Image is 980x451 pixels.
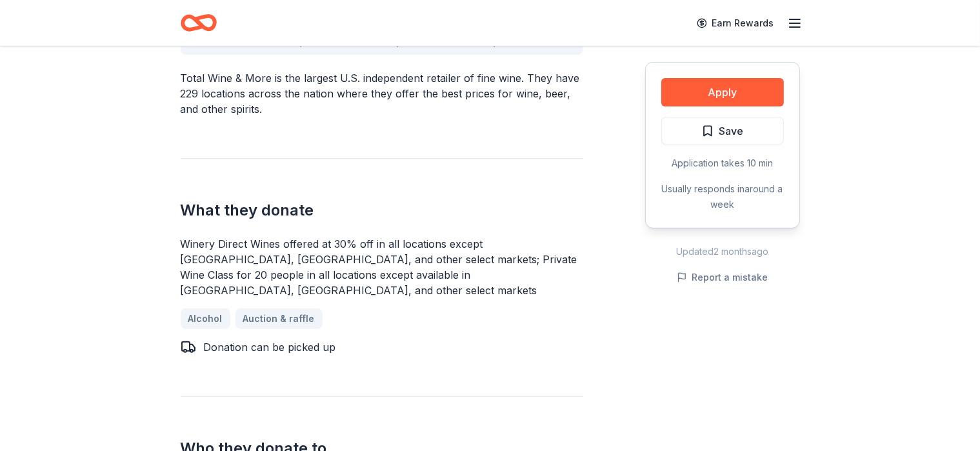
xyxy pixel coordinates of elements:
[677,270,768,285] button: Report a mistake
[661,117,784,145] button: Save
[689,12,782,35] a: Earn Rewards
[181,70,583,117] div: Total Wine & More is the largest U.S. independent retailer of fine wine. They have 229 locations ...
[645,244,800,259] div: Updated 2 months ago
[661,78,784,106] button: Apply
[181,236,583,298] div: Winery Direct Wines offered at 30% off in all locations except [GEOGRAPHIC_DATA], [GEOGRAPHIC_DAT...
[661,181,784,212] div: Usually responds in around a week
[181,200,583,221] h2: What they donate
[661,155,784,171] div: Application takes 10 min
[719,123,744,139] span: Save
[204,339,336,355] div: Donation can be picked up
[181,8,217,38] a: Home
